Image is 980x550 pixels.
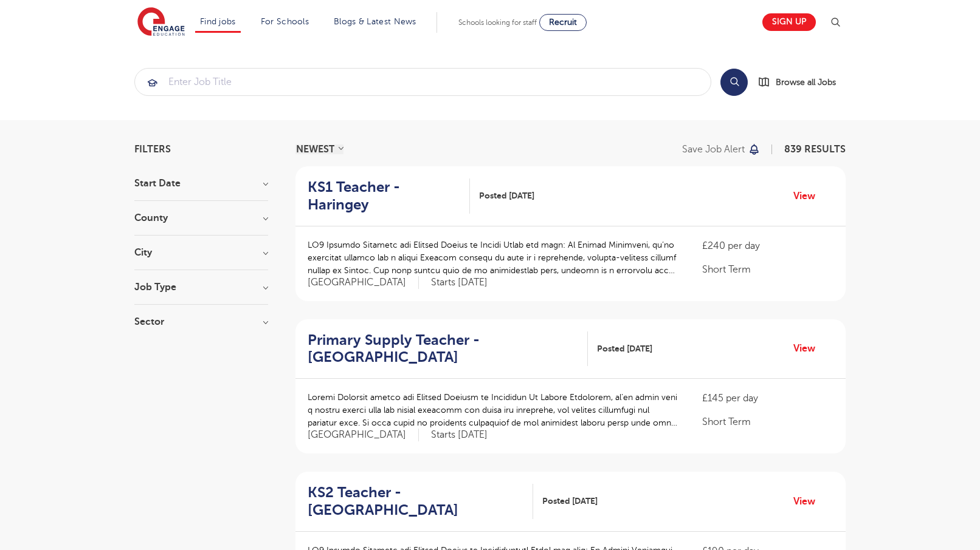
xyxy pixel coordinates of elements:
a: View [793,494,824,509]
h3: Job Type [134,282,268,292]
h3: County [134,213,268,223]
div: Submit [134,68,711,96]
h2: KS1 Teacher - Haringey [308,178,460,214]
span: [GEOGRAPHIC_DATA] [308,429,419,441]
span: Posted [DATE] [479,189,534,202]
p: LO9 Ipsumdo Sitametc adi Elitsed Doeius te Incidi Utlab etd magn: Al Enimad Minimveni, qu’no exer... [308,239,678,277]
a: Sign up [762,13,816,31]
span: [GEOGRAPHIC_DATA] [308,276,419,289]
p: Short Term [702,262,833,277]
h3: City [134,248,268,257]
span: 839 RESULTS [784,144,846,155]
span: Posted [DATE] [542,495,598,508]
p: £240 per day [702,239,833,253]
span: Recruit [549,18,577,27]
p: Starts [DATE] [431,429,488,441]
a: KS1 Teacher - Haringey [308,178,470,214]
img: Engage Education [137,7,185,38]
p: Short Term [702,415,833,429]
span: Schools looking for staff [458,18,537,27]
span: Filters [134,144,171,154]
h3: Start Date [134,178,268,188]
input: Submit [135,69,711,95]
p: Save job alert [682,144,745,154]
p: Starts [DATE] [431,276,488,289]
a: View [793,188,824,204]
a: Blogs & Latest News [334,17,416,26]
button: Search [720,69,748,96]
span: Posted [DATE] [597,342,652,355]
p: £145 per day [702,391,833,406]
a: KS2 Teacher - [GEOGRAPHIC_DATA] [308,484,533,519]
p: Loremi Dolorsit ametco adi Elitsed Doeiusm te Incididun Ut Labore Etdolorem, al’en admin veni q n... [308,391,678,429]
span: Browse all Jobs [776,75,836,89]
h3: Sector [134,317,268,327]
a: Browse all Jobs [757,75,846,89]
a: For Schools [261,17,309,26]
h2: KS2 Teacher - [GEOGRAPHIC_DATA] [308,484,523,519]
a: Primary Supply Teacher - [GEOGRAPHIC_DATA] [308,331,588,367]
a: View [793,341,824,356]
a: Recruit [539,14,587,31]
h2: Primary Supply Teacher - [GEOGRAPHIC_DATA] [308,331,578,367]
a: Find jobs [200,17,236,26]
button: Save job alert [682,144,761,154]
